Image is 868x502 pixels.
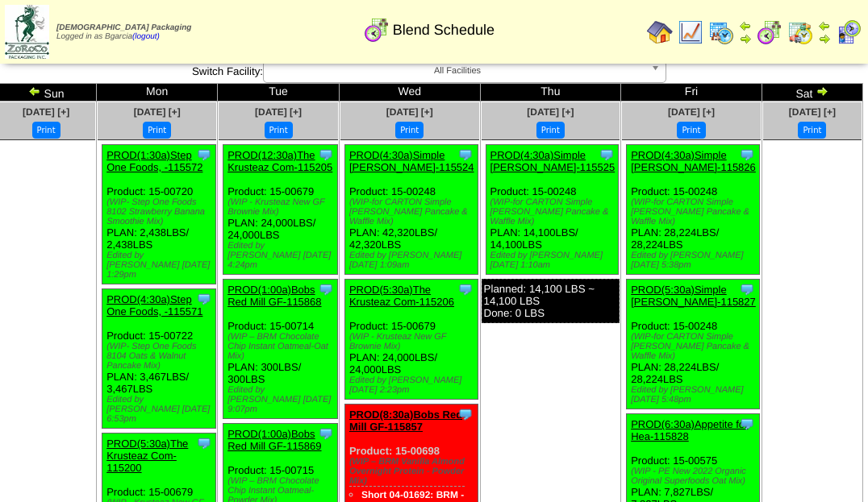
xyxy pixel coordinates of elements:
div: Product: 15-00722 PLAN: 3,467LBS / 3,467LBS [102,289,216,429]
a: PROD(12:30a)The Krusteaz Com-115205 [227,149,332,173]
a: PROD(4:30a)Simple [PERSON_NAME]-115524 [349,149,474,173]
img: Tooltip [196,435,212,451]
img: arrowright.gif [818,32,831,45]
div: (WIP-for CARTON Simple [PERSON_NAME] Pancake & Waffle Mix) [349,197,478,226]
img: Tooltip [599,147,615,163]
img: Tooltip [196,291,212,307]
img: Tooltip [739,281,755,297]
a: PROD(4:30a)Simple [PERSON_NAME]-115525 [490,149,616,173]
img: Tooltip [457,147,474,163]
td: Tue [218,84,340,102]
img: arrowleft.gif [818,19,831,32]
img: Tooltip [739,147,755,163]
td: Fri [621,84,762,102]
img: Tooltip [318,425,334,442]
a: PROD(1:00a)Bobs Red Mill GF-115868 [227,284,321,308]
img: Tooltip [318,281,334,297]
div: (WIP – BRM Chocolate Chip Instant Oatmeal-Oat Mix) [227,332,337,361]
button: Print [265,122,293,139]
img: Tooltip [318,147,334,163]
a: [DATE] [+] [527,106,574,118]
div: Product: 15-00714 PLAN: 300LBS / 300LBS [223,280,338,419]
a: PROD(5:30a)The Krusteaz Com-115206 [349,284,454,308]
div: Edited by [PERSON_NAME] [DATE] 1:29pm [106,251,215,280]
td: Wed [339,84,480,102]
img: line_graph.gif [678,19,703,45]
div: Edited by [PERSON_NAME] [DATE] 4:24pm [227,241,337,270]
div: Edited by [PERSON_NAME] [DATE] 1:09am [349,251,478,270]
div: (WIP - Krusteaz New GF Brownie Mix) [349,332,478,351]
span: Logged in as Bgarcia [56,23,191,41]
img: arrowleft.gif [739,19,752,32]
div: (WIP-for CARTON Simple [PERSON_NAME] Pancake & Waffle Mix) [631,332,759,361]
div: Product: 15-00679 PLAN: 24,000LBS / 24,000LBS [223,145,338,275]
span: [DEMOGRAPHIC_DATA] Packaging [56,23,191,32]
div: Product: 15-00248 PLAN: 42,320LBS / 42,320LBS [344,145,478,275]
a: PROD(4:30a)Step One Foods, -115571 [106,293,202,317]
img: zoroco-logo-small.webp [5,5,49,59]
div: Planned: 14,100 LBS ~ 14,100 LBS Done: 0 LBS [482,279,620,323]
div: Edited by [PERSON_NAME] [DATE] 5:48pm [631,385,759,405]
a: PROD(4:30a)Simple [PERSON_NAME]-115826 [631,149,756,173]
div: Product: 15-00679 PLAN: 24,000LBS / 24,000LBS [344,280,478,400]
img: calendarcustomer.gif [836,19,862,45]
div: Edited by [PERSON_NAME] [DATE] 6:53pm [106,395,215,424]
div: Product: 15-00720 PLAN: 2,438LBS / 2,438LBS [102,145,216,284]
a: PROD(1:00a)Bobs Red Mill GF-115869 [227,428,321,452]
div: Product: 15-00248 PLAN: 14,100LBS / 14,100LBS [486,145,619,275]
div: (WIP – BRM Vanilla Almond Overnight Protein - Powder Mix) [349,457,478,486]
div: (WIP-for CARTON Simple [PERSON_NAME] Pancake & Waffle Mix) [490,197,619,226]
a: (logout) [132,32,160,41]
td: Thu [480,84,621,102]
img: Tooltip [457,406,474,422]
td: Sat [762,84,862,102]
img: calendarinout.gif [787,19,813,45]
a: [DATE] [+] [23,106,69,118]
div: Edited by [PERSON_NAME] [DATE] 9:07pm [227,385,337,414]
a: PROD(1:30a)Step One Foods, -115572 [106,149,202,173]
button: Print [395,122,424,139]
div: (WIP - PE New 2022 Organic Original Superfoods Oat Mix) [631,467,759,486]
span: [DATE] [+] [668,106,715,118]
a: [DATE] [+] [789,106,836,118]
a: PROD(8:30a)Bobs Red Mill GF-115857 [349,409,462,433]
button: Print [677,122,705,139]
a: [DATE] [+] [134,106,181,118]
a: PROD(5:30a)The Krusteaz Com-115200 [106,438,188,474]
a: [DATE] [+] [255,106,302,118]
img: calendarblend.gif [364,17,390,43]
button: Print [143,122,171,139]
div: Product: 15-00248 PLAN: 28,224LBS / 28,224LBS [627,145,760,275]
div: Product: 15-00248 PLAN: 28,224LBS / 28,224LBS [627,280,760,409]
button: Print [798,122,826,139]
div: Edited by [PERSON_NAME] [DATE] 2:23pm [349,375,478,395]
div: (WIP-for CARTON Simple [PERSON_NAME] Pancake & Waffle Mix) [631,197,759,226]
img: arrowleft.gif [28,85,41,97]
img: calendarprod.gif [708,19,734,45]
img: arrowright.gif [739,32,752,45]
a: PROD(5:30a)Simple [PERSON_NAME]-115827 [631,284,756,308]
img: calendarblend.gif [757,19,782,45]
div: (WIP- Step One Foods 8104 Oats & Walnut Pancake Mix) [106,342,215,371]
a: [DATE] [+] [386,106,433,118]
img: Tooltip [739,416,755,432]
span: All Facilities [270,61,645,81]
img: arrowright.gif [816,85,828,97]
a: PROD(6:30a)Appetite for Hea-115828 [631,418,748,442]
div: Edited by [PERSON_NAME] [DATE] 1:10am [490,251,619,270]
img: Tooltip [457,281,474,297]
span: Blend Schedule [393,22,495,39]
button: Print [32,122,61,139]
button: Print [536,122,565,139]
div: Edited by [PERSON_NAME] [DATE] 5:38pm [631,251,759,270]
div: (WIP - Krusteaz New GF Brownie Mix) [227,197,337,217]
div: (WIP- Step One Foods 8102 Strawberry Banana Smoothie Mix) [106,197,215,226]
img: Tooltip [196,147,212,163]
td: Mon [97,84,218,102]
